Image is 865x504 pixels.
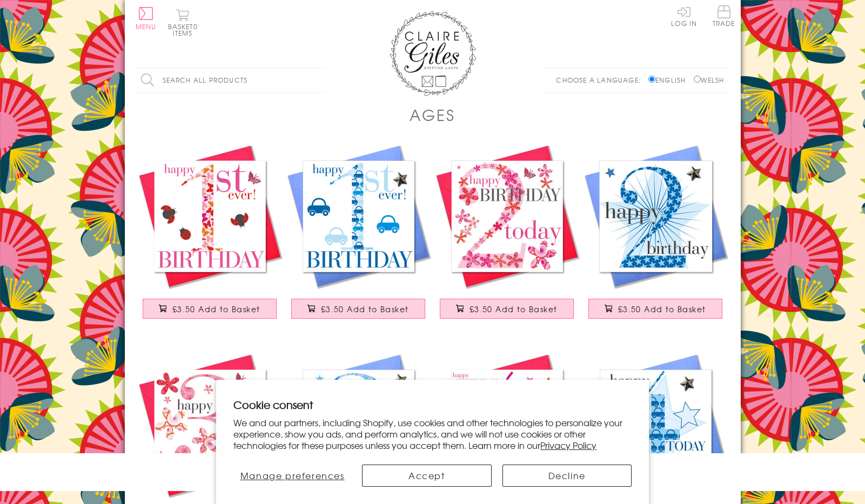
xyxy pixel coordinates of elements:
button: Basket0 items [168,9,198,36]
input: English [648,76,655,83]
a: Birthday Card, Age 2 Girl Pink 2nd Birthday, Embellished with a fabric butterfly £3.50 Add to Basket [433,142,581,330]
button: £3.50 Add to Basket [291,299,425,319]
p: We and our partners, including Shopify, use cookies and other technologies to personalize your ex... [233,417,632,451]
button: £3.50 Add to Basket [588,299,722,319]
img: Birthday Card, Boy Blue, Happy 2nd Birthday, Embellished with a padded star [581,142,730,291]
a: Trade [713,5,735,29]
img: Birthday Card, Age 3 Girl Pink, Embellished with a fabric butterfly [136,351,284,500]
a: Birthday Card, Boy Blue, Happy 2nd Birthday, Embellished with a padded star £3.50 Add to Basket [581,142,730,330]
img: Birthday Card, Age 1 Blue Boy, 1st Birthday, Embellished with a padded star [284,142,433,291]
a: Birthday Card, Age 1 Girl Pink 1st Birthday, Embellished with a fabric butterfly £3.50 Add to Basket [136,142,284,330]
input: Welsh [694,76,701,83]
span: £3.50 Add to Basket [470,304,558,314]
label: English [648,75,691,85]
img: Claire Giles Greetings Cards [390,11,476,96]
span: Manage preferences [240,469,345,482]
a: Privacy Policy [540,439,596,452]
span: £3.50 Add to Basket [321,304,409,314]
input: Search all products [136,68,325,92]
img: Birthday Card, Age 2 Girl Pink 2nd Birthday, Embellished with a fabric butterfly [433,142,581,291]
a: Log In [671,5,697,26]
button: Accept [362,465,491,487]
span: £3.50 Add to Basket [618,304,706,314]
a: Birthday Card, Age 1 Blue Boy, 1st Birthday, Embellished with a padded star £3.50 Add to Basket [284,142,433,330]
span: Menu [136,22,157,31]
span: £3.50 Add to Basket [172,304,260,314]
h1: AGES [410,104,455,126]
label: Welsh [694,75,725,85]
img: Birthday Card, Age 1 Girl Pink 1st Birthday, Embellished with a fabric butterfly [136,142,284,291]
button: Manage preferences [233,465,351,487]
span: 0 items [173,22,198,38]
img: Birthday Card, Age 4 Girl, Pink, Embellished with a padded star [433,351,581,500]
button: Decline [502,465,632,487]
img: Birthday Card, Age 4 Boy Blue, Embellished with a padded star [581,351,730,500]
button: Menu [136,7,157,30]
span: Trade [713,5,735,26]
button: £3.50 Add to Basket [440,299,574,319]
input: Search [314,68,325,92]
p: Choose a language: [556,75,646,85]
button: £3.50 Add to Basket [143,299,277,319]
img: Birthday Card, Age 3 Boy, Happy 3rd Birthday, Embellished with a padded star [284,351,433,500]
h2: Cookie consent [233,397,632,412]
